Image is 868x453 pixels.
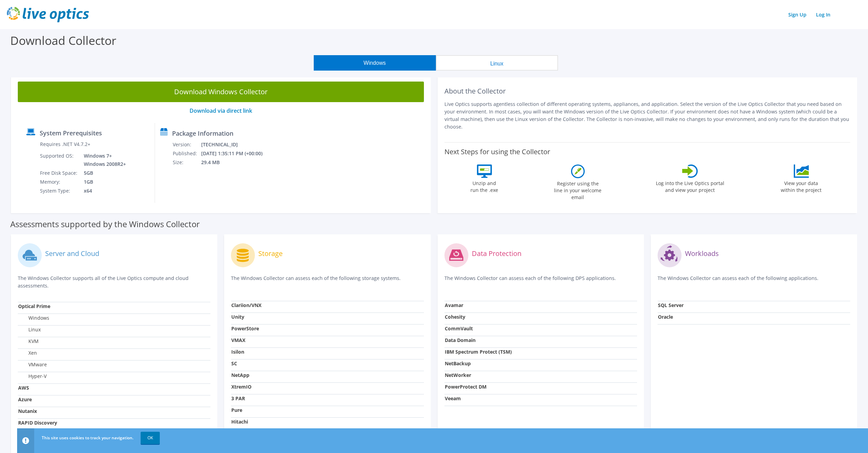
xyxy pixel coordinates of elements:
label: Data Protection [472,250,521,257]
label: Xen [18,350,37,356]
label: Workloads [685,250,719,257]
strong: Optical Prime [18,303,50,309]
strong: IBM Spectrum Protect (TSM) [445,348,512,355]
button: Windows [314,55,436,71]
td: 5GB [79,169,127,177]
a: Download Windows Collector [18,82,424,102]
strong: Avamar [445,302,463,308]
td: Memory: [40,177,79,186]
strong: RAPID Discovery [18,419,57,426]
strong: Isilon [231,348,244,355]
p: The Windows Collector can assess each of the following storage systems. [231,274,424,289]
p: The Windows Collector can assess each of the following DPS applications. [444,274,637,289]
td: Free Disk Space: [40,169,79,177]
strong: Pure [231,407,242,413]
a: Sign Up [785,10,810,20]
p: The Windows Collector can assess each of the following applications. [658,274,850,289]
img: live_optics_svg.svg [7,7,89,22]
td: 29.4 MB [201,158,272,167]
td: [TECHNICAL_ID] [201,140,272,149]
strong: PowerStore [231,325,259,332]
a: Download via direct link [190,107,252,114]
label: Register using the line in your welcome email [552,178,604,201]
strong: PowerProtect DM [445,383,487,390]
strong: Hitachi [231,418,248,425]
td: Supported OS: [40,151,79,169]
label: Storage [258,250,283,257]
td: Size: [172,158,201,167]
label: Next Steps for using the Collector [444,148,550,156]
strong: VMAX [231,337,245,343]
td: Published: [172,149,201,158]
td: System Type: [40,186,79,195]
label: Hyper-V [18,373,47,380]
strong: NetBackup [445,360,471,367]
strong: SC [231,360,237,367]
strong: NetApp [231,372,249,378]
label: View your data within the project [777,178,826,194]
p: Live Optics supports agentless collection of different operating systems, appliances, and applica... [444,100,851,131]
td: x64 [79,186,127,195]
strong: Veeam [445,395,461,402]
label: KVM [18,338,39,345]
strong: Clariion/VNX [231,302,261,308]
button: Linux [436,55,558,71]
td: Version: [172,140,201,149]
strong: 3 PAR [231,395,245,402]
strong: CommVault [445,325,473,332]
strong: NetWorker [445,372,471,378]
label: System Prerequisites [40,130,102,136]
label: Linux [18,326,41,333]
label: Unzip and run the .exe [469,178,500,194]
strong: Oracle [658,314,673,320]
strong: Data Domain [445,337,476,343]
strong: AWS [18,384,29,391]
strong: Unity [231,314,244,320]
label: Log into the Live Optics portal and view your project [656,178,725,194]
h2: About the Collector [444,87,851,95]
label: VMware [18,361,47,368]
a: Log In [813,10,834,20]
label: Download Collector [10,33,116,48]
strong: XtremIO [231,383,251,390]
td: 1GB [79,177,127,186]
td: Windows 7+ Windows 2008R2+ [79,151,127,169]
label: Windows [18,315,49,321]
label: Server and Cloud [45,250,99,257]
span: This site uses cookies to track your navigation. [42,435,133,441]
strong: Azure [18,396,32,403]
strong: Cohesity [445,314,465,320]
label: Requires .NET V4.7.2+ [40,141,90,148]
a: OK [141,432,160,444]
p: The Windows Collector supports all of the Live Optics compute and cloud assessments. [18,274,210,290]
strong: SQL Server [658,302,684,308]
strong: Nutanix [18,408,37,414]
label: Package Information [172,130,233,137]
td: [DATE] 1:35:11 PM (+00:00) [201,149,272,158]
label: Assessments supported by the Windows Collector [10,221,200,228]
